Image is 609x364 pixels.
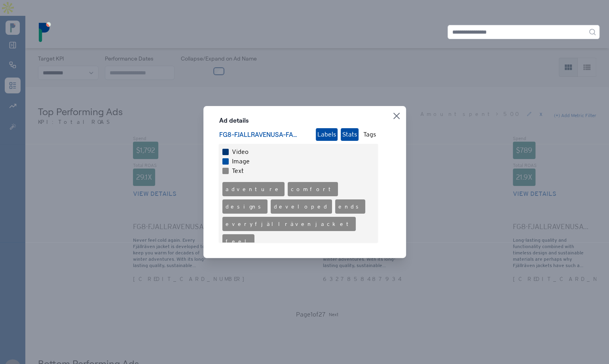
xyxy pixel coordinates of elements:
h3: FG8-FJALLRAVENUSA-FACEBOOK-SOCIAL-OUTDOOR-PARKAS-CLOUDS-COLLECTION_li=102437 [219,130,298,139]
div: adventure [222,182,285,196]
span: Image [232,157,250,166]
span: adventure [226,186,281,192]
div: comfort [288,182,338,196]
span: ends [338,203,362,210]
span: comfort [291,186,335,192]
span: Text [232,166,244,176]
div: every fjällräven jacket [222,217,356,231]
div: designs [222,199,268,214]
span: every fjällräven jacket [226,221,353,227]
span: Video [232,147,249,157]
button: Stats [341,128,359,141]
div: developed [271,199,332,214]
span: designs [226,203,264,210]
div: ends [335,199,365,214]
button: Labels [316,128,338,141]
span: feel [226,238,251,245]
div: feel [222,234,254,248]
button: Tags [362,128,378,141]
h3: Ad details [219,116,378,125]
span: developed [274,203,329,210]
